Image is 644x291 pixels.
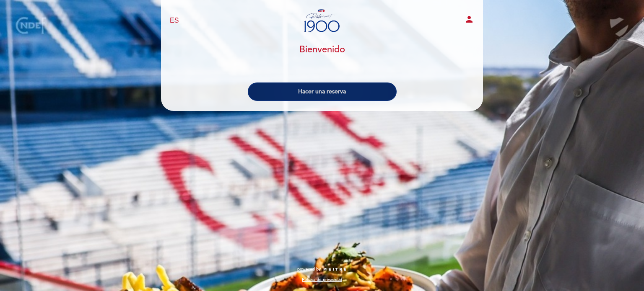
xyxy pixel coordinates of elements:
[464,14,474,27] button: person
[270,9,374,32] a: Restaurant 1900
[464,14,474,24] i: person
[323,268,347,272] img: MEITRE
[297,266,347,272] a: powered by
[299,45,345,55] h1: Bienvenido
[297,266,321,272] span: powered by
[302,277,342,283] a: Política de privacidad
[248,82,397,101] button: Hacer una reserva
